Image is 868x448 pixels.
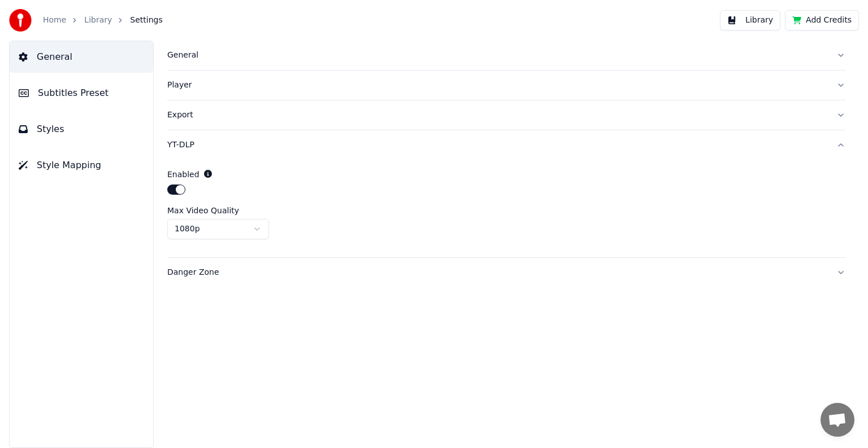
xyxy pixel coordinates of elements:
[10,77,153,109] button: Subtitles Preset
[167,258,845,287] button: Danger Zone
[167,41,845,70] button: General
[10,150,153,181] button: Style Mapping
[785,10,859,30] button: Add Credits
[167,267,827,278] div: Danger Zone
[130,15,162,26] span: Settings
[167,71,845,100] button: Player
[37,159,101,172] span: Style Mapping
[37,122,64,136] span: Styles
[84,15,112,26] a: Library
[37,50,72,64] span: General
[38,86,108,100] span: Subtitles Preset
[167,207,239,214] label: Max Video Quality
[167,109,827,121] div: Export
[43,15,163,26] nav: breadcrumb
[43,15,66,26] a: Home
[167,130,845,160] button: YT-DLP
[9,9,32,32] img: youka
[167,50,827,61] div: General
[167,160,845,257] div: YT-DLP
[167,139,827,151] div: YT-DLP
[10,113,153,145] button: Styles
[821,403,854,437] div: Open chat
[167,170,199,178] label: Enabled
[720,10,780,30] button: Library
[167,80,827,91] div: Player
[167,100,845,130] button: Export
[10,41,153,73] button: General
